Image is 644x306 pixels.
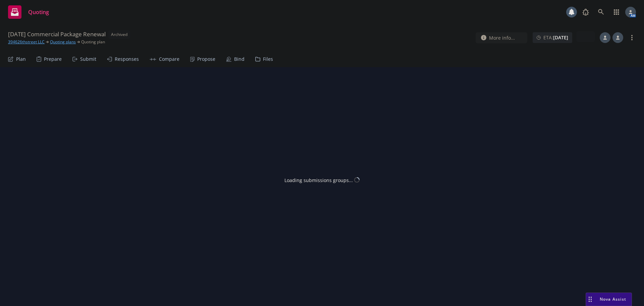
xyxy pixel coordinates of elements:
[16,56,26,62] div: Plan
[81,39,105,45] span: Quoting plan
[476,32,527,43] button: More info...
[159,56,179,62] div: Compare
[80,56,96,62] div: Submit
[44,56,62,62] div: Prepare
[8,30,106,39] span: [DATE] Commercial Package Renewal
[579,5,592,19] a: Report a Bug
[543,34,568,41] span: ETA :
[50,39,76,45] a: Quoting plans
[28,9,49,15] span: Quoting
[594,5,608,19] a: Search
[263,56,273,62] div: Files
[600,296,626,302] span: Nova Assist
[586,293,632,306] button: Nova Assist
[628,34,636,42] a: more
[489,34,515,41] span: More info...
[115,56,139,62] div: Responses
[234,56,245,62] div: Bind
[610,5,623,19] a: Switch app
[8,39,45,45] a: 394626thstreet LLC
[553,34,568,41] strong: [DATE]
[5,3,52,21] a: Quoting
[284,176,353,183] div: Loading submissions groups...
[111,32,127,38] span: Archived
[586,293,594,306] div: Drag to move
[197,56,215,62] div: Propose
